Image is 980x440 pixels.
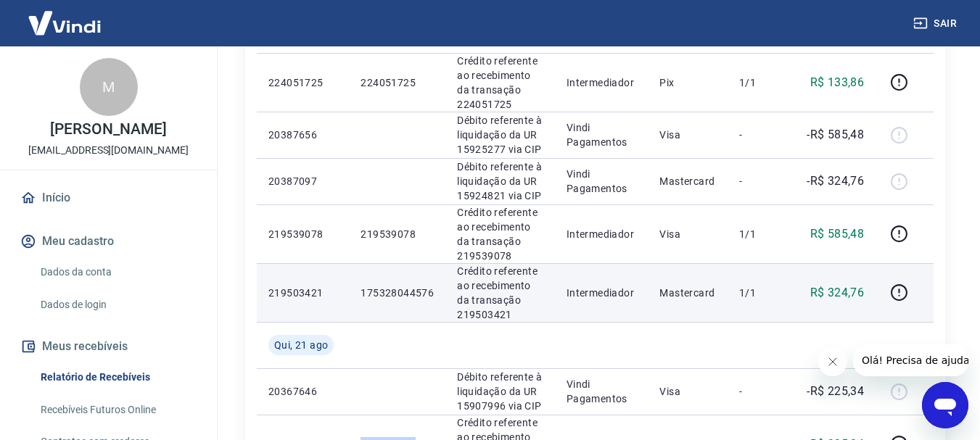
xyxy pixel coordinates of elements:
p: 219539078 [268,227,337,241]
p: Mastercard [659,174,716,188]
p: Vindi Pagamentos [567,120,637,149]
p: Crédito referente ao recebimento da transação 219503421 [457,264,543,322]
a: Dados da conta [35,257,199,287]
p: Pix [659,75,716,90]
p: 219539078 [361,227,434,241]
p: 219503421 [268,286,337,300]
p: Intermediador [567,75,637,90]
p: [EMAIL_ADDRESS][DOMAIN_NAME] [28,143,189,158]
p: - [739,384,782,399]
p: Visa [659,128,716,142]
p: Visa [659,227,716,241]
iframe: Mensagem da empresa [853,344,968,376]
button: Meu cadastro [17,225,199,257]
p: 20387656 [268,128,337,142]
p: Vindi Pagamentos [567,377,637,406]
p: Débito referente à liquidação da UR 15907996 via CIP [457,370,543,413]
p: 224051725 [361,75,434,90]
p: 1/1 [739,286,782,300]
p: Débito referente à liquidação da UR 15924821 via CIP [457,159,543,203]
p: Mastercard [659,286,716,300]
p: -R$ 585,48 [807,126,864,144]
p: Intermediador [567,227,637,241]
p: 175328044576 [361,286,434,300]
a: Relatório de Recebíveis [35,362,199,392]
p: 224051725 [268,75,337,90]
a: Recebíveis Futuros Online [35,395,199,425]
p: Crédito referente ao recebimento da transação 219539078 [457,205,543,263]
p: Intermediador [567,286,637,300]
p: - [739,128,782,142]
p: 1/1 [739,75,782,90]
span: Olá! Precisa de ajuda? [9,10,122,22]
p: Visa [659,384,716,399]
img: Vindi [17,1,112,45]
p: R$ 133,86 [810,74,865,91]
a: Dados de login [35,290,199,320]
p: R$ 585,48 [810,225,865,243]
p: R$ 324,76 [810,284,865,302]
p: 20387097 [268,174,337,188]
a: Início [17,182,199,214]
iframe: Fechar mensagem [818,347,847,376]
p: -R$ 225,34 [807,383,864,400]
p: Vindi Pagamentos [567,167,637,196]
p: Crédito referente ao recebimento da transação 224051725 [457,54,543,112]
button: Meus recebíveis [17,331,199,362]
p: 1/1 [739,227,782,241]
div: M [80,58,138,116]
span: Qui, 21 ago [274,338,328,352]
iframe: Botão para abrir a janela de mensagens [922,382,968,428]
p: 20367646 [268,384,337,399]
p: - [739,174,782,188]
p: [PERSON_NAME] [50,122,166,137]
p: -R$ 324,76 [807,173,864,190]
p: Débito referente à liquidação da UR 15925277 via CIP [457,113,543,157]
button: Sair [910,10,963,37]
